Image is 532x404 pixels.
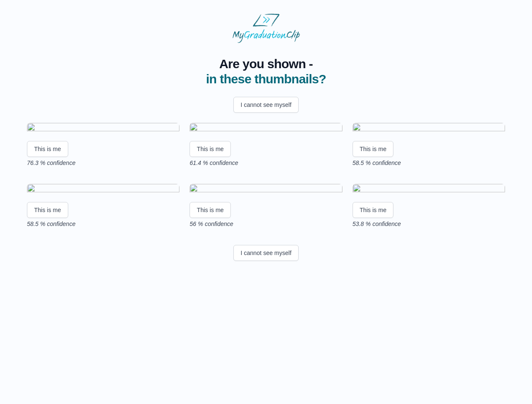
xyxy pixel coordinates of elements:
img: MyGraduationClip [233,13,300,43]
button: I cannot see myself [233,97,299,113]
button: This is me [190,141,231,157]
button: This is me [353,141,394,157]
button: I cannot see myself [233,245,299,261]
img: 4b5d792111bb0e7ca9efca820bc4c1f46dec49ba.gif [353,184,505,195]
img: d2c252e12f0e0633afcb4607cc93729bf46b66ec.gif [353,123,505,134]
p: 61.4 % confidence [190,159,342,167]
img: 9c25b74084087fd6ab1b16e1253ed93901a101c3.gif [27,184,179,195]
img: 1599e96e7795e00a0fcbd28e11fcff9b11c1b741.gif [190,184,342,195]
span: Are you shown - [206,56,326,72]
button: This is me [27,202,68,218]
p: 58.5 % confidence [27,220,179,228]
img: 70c414d36bfa9e0c2aa5a7561871ffa11dd27487.gif [27,123,179,134]
img: 8b46034d545bb2390b0430684b7919e2aa2d7211.gif [190,123,342,134]
span: in these thumbnails? [206,72,326,86]
button: This is me [353,202,394,218]
p: 58.5 % confidence [353,159,505,167]
button: This is me [27,141,68,157]
p: 53.8 % confidence [353,220,505,228]
p: 56 % confidence [190,220,342,228]
p: 76.3 % confidence [27,159,179,167]
button: This is me [190,202,231,218]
